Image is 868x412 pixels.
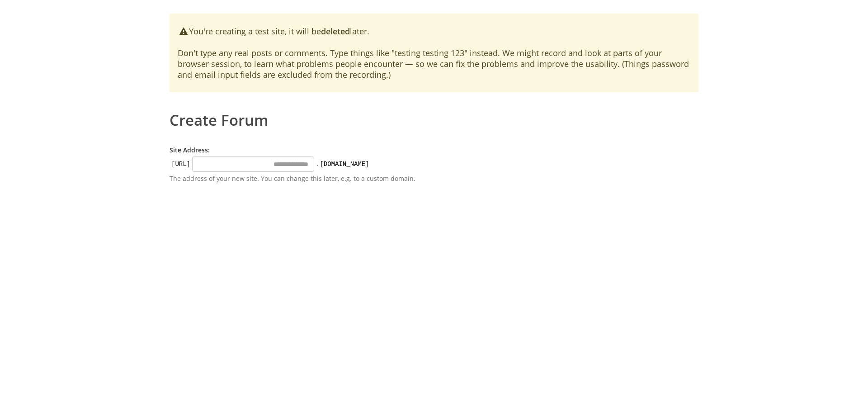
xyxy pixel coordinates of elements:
[170,146,210,154] label: Site Address:
[170,174,432,183] p: The address of your new site. You can change this later, e.g. to a custom domain.
[321,26,350,37] b: deleted
[170,160,192,169] kbd: [URL]
[170,106,698,128] h1: Create Forum
[170,14,698,92] div: You're creating a test site, it will be later. Don't type any real posts or comments. Type things...
[314,160,371,169] kbd: .[DOMAIN_NAME]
